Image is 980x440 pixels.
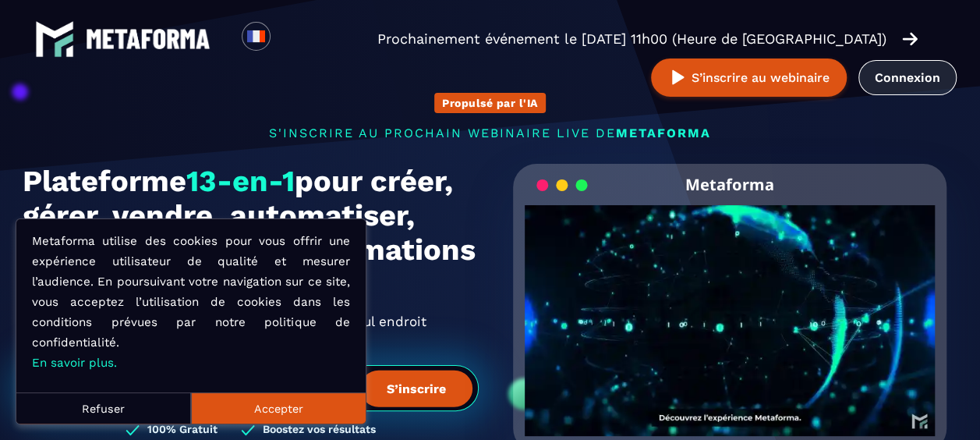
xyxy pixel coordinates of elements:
[685,164,774,205] h2: Metaforma
[16,392,191,424] button: Refuser
[186,164,295,198] span: 13-en-1
[147,423,218,438] h3: 100% Gratuit
[246,27,266,46] img: fr
[241,423,255,438] img: checked
[668,68,688,87] img: play
[271,22,309,56] div: Search for option
[263,423,376,438] h3: Boostez vos résultats
[616,126,711,140] span: METAFORMA
[377,28,886,50] p: Prochainement événement le [DATE] 11h00 (Heure de [GEOGRAPHIC_DATA])
[360,370,472,406] button: S’inscrire
[284,30,295,48] input: Search for option
[86,29,211,49] img: logo
[191,392,366,424] button: Accepter
[858,60,957,95] a: Connexion
[35,20,74,59] img: logo
[902,30,918,48] img: arrow-right
[651,59,847,97] button: S’inscrire au webinaire
[32,231,350,373] p: Metaforma utilise des cookies pour vous offrir une expérience utilisateur de qualité et mesurer l...
[32,356,117,370] a: En savoir plus.
[525,205,936,410] video: Your browser does not support the video tag.
[23,164,479,301] h1: Plateforme pour créer, gérer, vendre, automatiser, scaler vos services, formations et coachings.
[23,126,958,140] p: s'inscrire au prochain webinaire live de
[536,178,588,193] img: loading
[126,423,140,438] img: checked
